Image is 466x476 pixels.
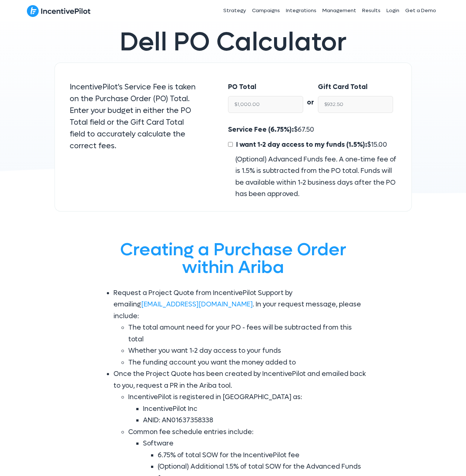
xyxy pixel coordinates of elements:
div: (Optional) Advanced Funds fee. A one-time fee of is 1.5% is subtracted from the PO total. Funds w... [228,154,396,200]
a: Login [383,1,402,20]
p: IncentivePilot's Service Fee is taken on the Purchase Order (PO) Total. Enter your budget in eith... [70,81,199,152]
span: Dell PO Calculator [120,25,347,59]
li: IncentivePilot is registered in [GEOGRAPHIC_DATA] as: [128,391,368,426]
li: IncentivePilot Inc [143,403,368,415]
li: The funding account you want the money added to [128,357,368,369]
span: Creating a Purchase Order within Ariba [120,238,346,279]
li: ANID: AN01637358338 [143,415,368,426]
span: I want 1-2 day access to my funds (1.5%): [236,141,367,149]
a: [EMAIL_ADDRESS][DOMAIN_NAME] [141,300,253,309]
a: Campaigns [249,1,283,20]
label: PO Total [228,81,256,93]
span: 67.50 [298,125,314,134]
li: 6.75% of total SOW for the IncentivePilot fee [158,450,368,461]
nav: Header Menu [170,1,439,20]
li: Request a Project Quote from IncentivePilot Support by emailing . In your request message, please... [113,287,368,369]
a: Management [319,1,359,20]
div: or [303,81,318,109]
li: The total amount need for your PO - fees will be subtracted from this total [128,322,368,345]
li: Whether you want 1-2 day access to your funds [128,345,368,357]
a: Integrations [283,1,319,20]
span: 15.00 [371,141,387,149]
a: Strategy [220,1,249,20]
span: Service Fee (6.75%): [228,125,294,134]
a: Get a Demo [402,1,439,20]
a: Results [359,1,383,20]
img: IncentivePilot [27,5,91,17]
label: Gift Card Total [318,81,368,93]
div: $ [228,124,396,200]
input: I want 1-2 day access to my funds (1.5%):$15.00 [228,142,233,147]
span: $ [234,141,387,149]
